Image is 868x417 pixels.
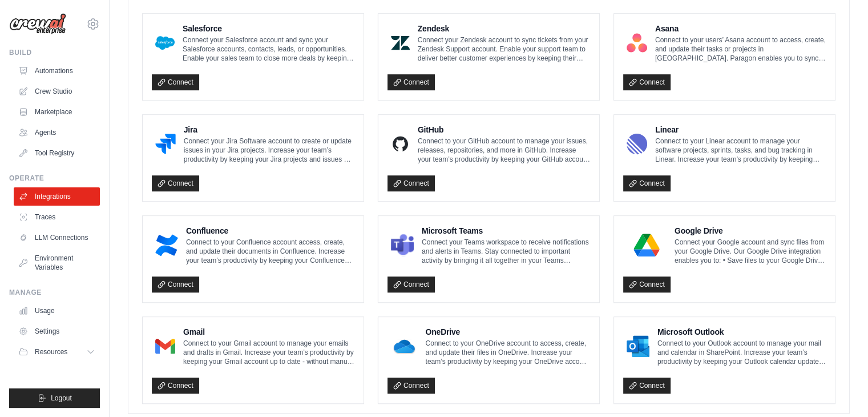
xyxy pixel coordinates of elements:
p: Connect your Jira Software account to create or update issues in your Jira projects. Increase you... [184,137,354,164]
p: Connect to your Confluence account access, create, and update their documents in Confluence. Incr... [186,238,354,265]
a: Marketplace [14,103,100,121]
h4: Microsoft Outlook [657,326,826,338]
h4: Gmail [183,326,354,338]
a: LLM Connections [14,228,100,247]
span: Logout [51,394,72,403]
img: Linear Logo [627,133,647,155]
p: Connect to your Linear account to manage your software projects, sprints, tasks, and bug tracking... [655,137,826,164]
p: Connect your Zendesk account to sync tickets from your Zendesk Support account. Enable your suppo... [418,35,590,63]
a: Traces [14,208,100,226]
img: Logo [9,13,66,35]
img: OneDrive Logo [391,335,418,358]
img: GitHub Logo [391,133,410,155]
p: Connect your Teams workspace to receive notifications and alerts in Teams. Stay connected to impo... [422,238,590,265]
a: Connect [623,74,671,90]
a: Tool Registry [14,144,100,162]
button: Resources [14,343,100,361]
button: Logout [9,388,100,408]
a: Connect [623,175,671,191]
p: Connect to your Gmail account to manage your emails and drafts in Gmail. Increase your team’s pro... [183,339,354,366]
h4: OneDrive [426,326,591,338]
h4: Confluence [186,225,354,236]
p: Connect to your users’ Asana account to access, create, and update their tasks or projects in [GE... [655,35,826,63]
p: Connect your Google account and sync files from your Google Drive. Our Google Drive integration e... [675,238,826,265]
img: Gmail Logo [155,335,175,358]
a: Crew Studio [14,82,100,101]
a: Connect [387,74,435,90]
a: Connect [387,378,435,394]
h4: Salesforce [183,23,354,34]
a: Environment Variables [14,249,100,276]
a: Agents [14,123,100,142]
h4: GitHub [418,124,590,135]
h4: Jira [184,124,354,135]
div: Manage [9,288,100,297]
a: Connect [152,276,199,292]
a: Usage [14,302,100,320]
div: Operate [9,174,100,183]
h4: Google Drive [675,225,826,236]
img: Jira Logo [155,133,176,155]
img: Salesforce Logo [155,31,175,54]
a: Integrations [14,187,100,206]
img: Zendesk Logo [391,31,410,54]
h4: Linear [655,124,826,135]
a: Connect [387,276,435,292]
img: Microsoft Teams Logo [391,234,414,256]
a: Connect [152,74,199,90]
p: Connect to your GitHub account to manage your issues, releases, repositories, and more in GitHub.... [418,137,590,164]
a: Connect [623,378,671,394]
div: Build [9,48,100,57]
h4: Asana [655,23,826,34]
p: Connect your Salesforce account and sync your Salesforce accounts, contacts, leads, or opportunit... [183,35,354,63]
img: Confluence Logo [155,234,178,256]
img: Microsoft Outlook Logo [627,335,649,358]
a: Connect [387,175,435,191]
a: Connect [152,378,199,394]
img: Google Drive Logo [627,234,667,256]
a: Connect [152,175,199,191]
h4: Microsoft Teams [422,225,590,236]
span: Resources [35,347,67,356]
h4: Zendesk [418,23,590,34]
a: Connect [623,276,671,292]
a: Settings [14,322,100,340]
p: Connect to your OneDrive account to access, create, and update their files in OneDrive. Increase ... [426,339,591,366]
p: Connect to your Outlook account to manage your mail and calendar in SharePoint. Increase your tea... [657,339,826,366]
a: Automations [14,62,100,80]
img: Asana Logo [627,31,647,54]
